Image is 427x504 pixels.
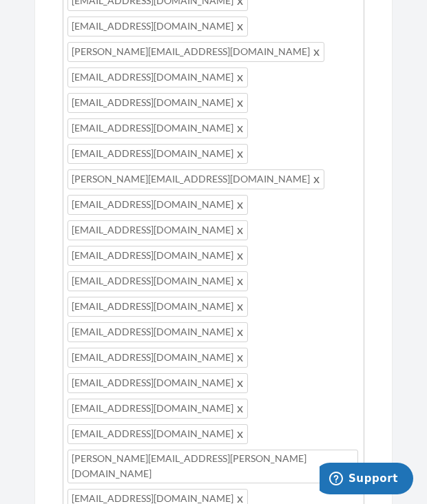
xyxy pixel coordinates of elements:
span: [EMAIL_ADDRESS][DOMAIN_NAME] [67,322,248,342]
span: [EMAIL_ADDRESS][DOMAIN_NAME] [67,220,248,240]
span: [EMAIL_ADDRESS][DOMAIN_NAME] [67,118,248,138]
span: [EMAIL_ADDRESS][DOMAIN_NAME] [67,144,248,164]
span: [EMAIL_ADDRESS][DOMAIN_NAME] [67,93,248,113]
span: [EMAIL_ADDRESS][DOMAIN_NAME] [67,17,248,36]
span: [PERSON_NAME][EMAIL_ADDRESS][DOMAIN_NAME] [67,169,324,189]
iframe: Opens a widget where you can chat to one of our agents [320,463,413,497]
span: [EMAIL_ADDRESS][DOMAIN_NAME] [67,297,248,317]
span: [EMAIL_ADDRESS][DOMAIN_NAME] [67,348,248,368]
span: [EMAIL_ADDRESS][DOMAIN_NAME] [67,373,248,393]
span: [EMAIL_ADDRESS][DOMAIN_NAME] [67,195,248,215]
span: [EMAIL_ADDRESS][DOMAIN_NAME] [67,271,248,291]
span: [EMAIL_ADDRESS][DOMAIN_NAME] [67,399,248,419]
span: [EMAIL_ADDRESS][DOMAIN_NAME] [67,246,248,266]
span: [PERSON_NAME][EMAIL_ADDRESS][PERSON_NAME][DOMAIN_NAME] [67,450,358,483]
span: [EMAIL_ADDRESS][DOMAIN_NAME] [67,67,248,87]
span: [PERSON_NAME][EMAIL_ADDRESS][DOMAIN_NAME] [67,42,324,62]
span: [EMAIL_ADDRESS][DOMAIN_NAME] [67,424,248,444]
